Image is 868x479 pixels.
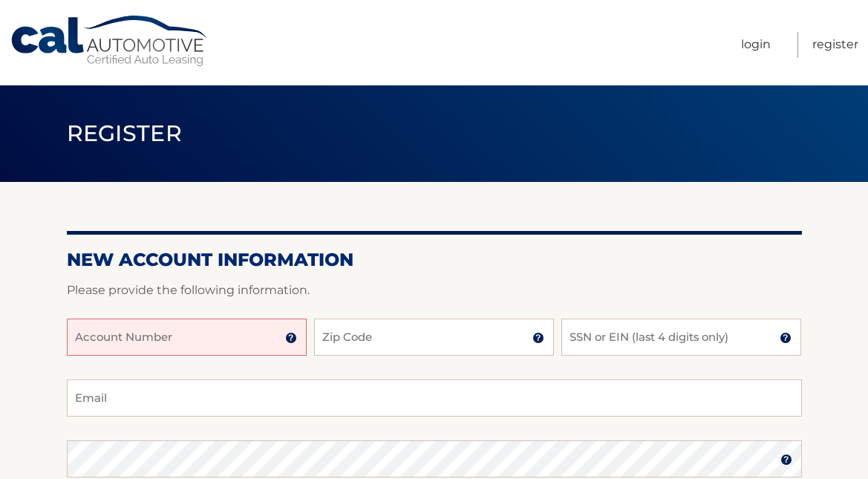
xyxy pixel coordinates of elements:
[285,332,297,344] img: tooltip.svg
[314,319,554,356] input: Zip Code
[561,319,801,356] input: SSN or EIN (last 4 digits only)
[812,32,858,58] a: Register
[10,15,210,68] a: Cal Automotive
[741,32,771,58] a: Login
[67,280,802,301] p: Please provide the following information.
[67,319,307,356] input: Account Number
[67,120,183,147] span: Register
[780,454,792,466] img: tooltip.svg
[67,379,802,417] input: Email
[780,332,792,344] img: tooltip.svg
[532,332,544,344] img: tooltip.svg
[67,249,802,271] h2: New Account Information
